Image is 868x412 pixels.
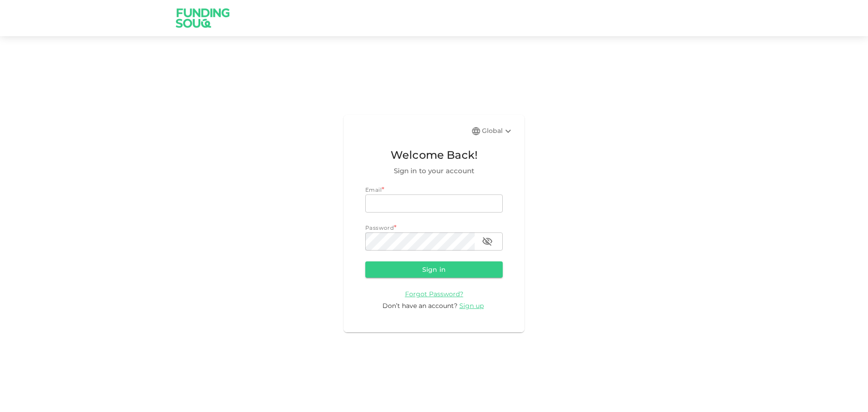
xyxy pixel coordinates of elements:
a: Forgot Password? [405,289,463,298]
span: Email [365,186,382,193]
input: email [365,194,503,213]
span: Password [365,224,394,231]
div: Global [482,126,514,137]
span: Don’t have an account? [382,302,458,310]
span: Sign in to your account [365,166,503,176]
input: password [365,232,475,251]
button: Sign in [365,261,503,278]
span: Forgot Password? [405,290,463,298]
span: Welcome Back! [365,147,503,164]
span: Sign up [459,302,484,310]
